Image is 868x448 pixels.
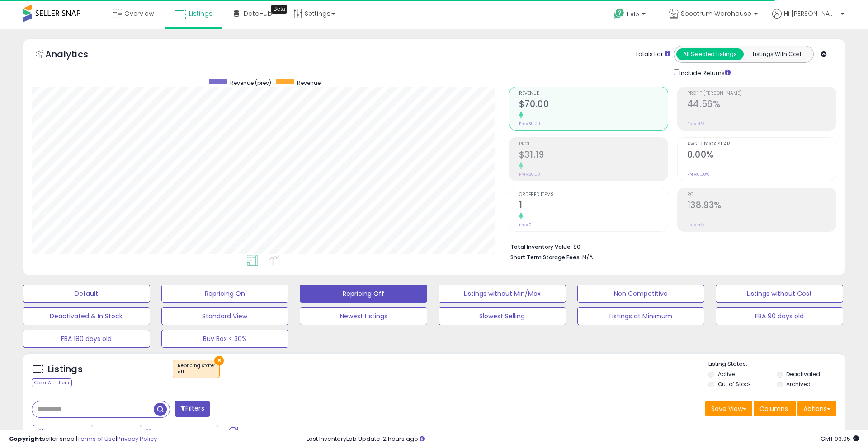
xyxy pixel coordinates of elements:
button: Slowest Selling [439,307,566,325]
small: Prev: 0.00% [687,172,709,177]
div: seller snap | | [9,435,157,443]
span: Profit [519,142,668,147]
button: Save View [705,401,752,416]
div: Totals For [635,50,670,59]
span: Repricing state : [178,362,215,376]
b: Short Term Storage Fees: [510,253,581,261]
span: Help [627,10,639,18]
div: off [178,369,215,375]
button: Columns [754,401,796,416]
button: Repricing Off [300,285,427,303]
span: Revenue [297,79,321,87]
div: Clear All Filters [32,378,72,387]
button: All Selected Listings [676,48,744,60]
label: Active [718,370,735,378]
span: Revenue [519,91,668,96]
i: Get Help [613,8,625,19]
button: FBA 90 days old [716,307,843,325]
span: Avg. Buybox Share [687,142,836,147]
div: Last InventoryLab Update: 2 hours ago. [307,435,859,443]
span: Profit [PERSON_NAME] [687,91,836,96]
h2: $31.19 [519,149,668,162]
button: Listings at Minimum [577,307,705,325]
span: Columns [759,404,788,413]
h2: 1 [519,200,668,212]
label: Archived [786,380,811,388]
button: Listings without Min/Max [439,285,566,303]
b: Total Inventory Value: [510,243,572,251]
button: Deactivated & In Stock [23,307,150,325]
span: N/A [582,253,593,261]
small: Prev: $0.00 [519,172,540,177]
div: Tooltip anchor [271,5,287,14]
a: Terms of Use [77,434,116,443]
span: Revenue (prev) [230,79,271,87]
span: Ordered Items [519,192,668,197]
button: Actions [797,401,836,416]
button: Newest Listings [300,307,427,325]
button: Non Competitive [577,285,705,303]
span: Hi [PERSON_NAME] [784,9,838,18]
button: Repricing On [161,285,289,303]
h2: 138.93% [687,200,836,212]
span: ROI [687,192,836,197]
button: Standard View [161,307,289,325]
button: × [214,356,224,365]
small: Prev: N/A [687,121,705,126]
strong: Copyright [9,434,42,443]
button: Filters [175,401,210,417]
p: Listing States: [708,360,845,369]
h2: 44.56% [687,99,836,111]
span: Spectrum Warehouse [681,9,751,18]
label: Out of Stock [718,380,751,388]
button: Listings With Cost [743,48,811,60]
span: 2025-10-8 03:05 GMT [821,434,859,443]
small: Prev: 0 [519,222,532,228]
h5: Analytics [45,48,106,63]
h5: Listings [48,363,83,376]
a: Help [607,1,655,29]
button: Listings without Cost [716,285,843,303]
a: Privacy Policy [117,434,157,443]
button: FBA 180 days old [23,330,150,348]
li: $0 [510,241,830,252]
h2: $70.00 [519,99,668,111]
small: Prev: N/A [687,222,705,228]
span: Listings [189,9,212,18]
span: DataHub [244,9,272,18]
button: Buy Box < 30% [161,330,289,348]
span: Overview [124,9,154,18]
label: Deactivated [786,370,820,378]
div: Include Returns [667,67,741,78]
button: Default [23,285,150,303]
h2: 0.00% [687,149,836,162]
small: Prev: $0.00 [519,121,540,126]
a: Hi [PERSON_NAME] [772,9,844,29]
